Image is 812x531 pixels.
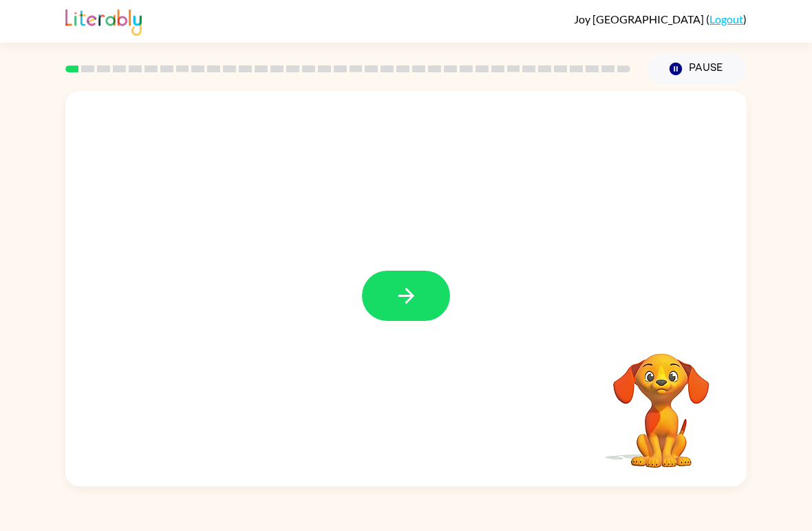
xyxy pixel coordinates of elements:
img: Literably [65,6,142,36]
a: Logout [709,12,743,25]
span: Joy [GEOGRAPHIC_DATA] [574,12,706,25]
button: Pause [647,53,747,85]
video: Your browser must support playing .mp4 files to use Literably. Please try using another browser. [592,332,730,470]
div: ( ) [574,12,747,25]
